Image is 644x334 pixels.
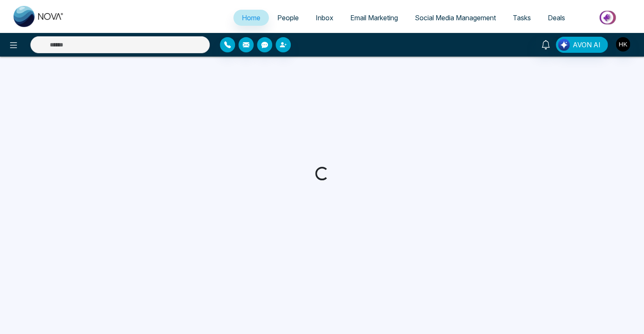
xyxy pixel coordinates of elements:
[558,39,570,51] img: Lead Flow
[415,14,496,22] span: Social Media Management
[242,14,260,22] span: Home
[350,14,398,22] span: Email Marketing
[233,10,269,26] a: Home
[556,37,608,53] button: AVON AI
[316,14,333,22] span: Inbox
[406,10,504,26] a: Social Media Management
[277,14,299,22] span: People
[342,10,406,26] a: Email Marketing
[307,10,342,26] a: Inbox
[513,14,531,22] span: Tasks
[504,10,539,26] a: Tasks
[573,40,601,50] span: AVON AI
[578,8,639,27] img: Market-place.gif
[548,14,565,22] span: Deals
[269,10,307,26] a: People
[616,37,630,52] img: User Avatar
[14,6,64,27] img: Nova CRM Logo
[539,10,574,26] a: Deals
